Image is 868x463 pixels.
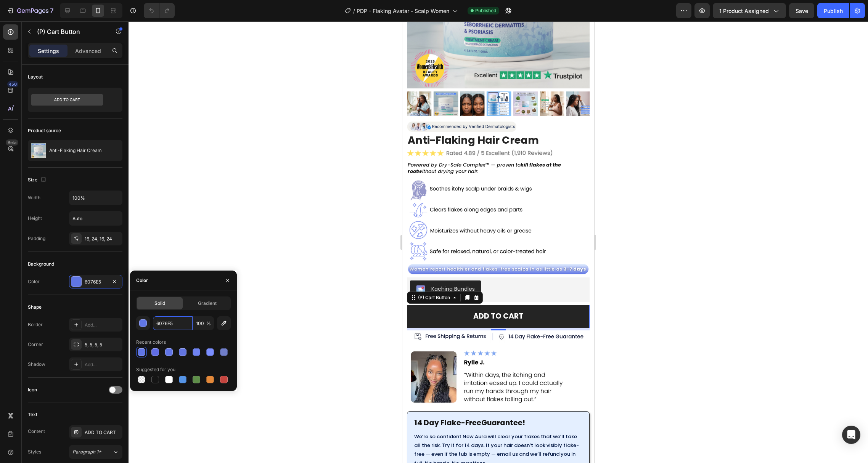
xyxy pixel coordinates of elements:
p: Settings [38,47,59,55]
span: Published [475,7,496,14]
span: Gradient [198,300,217,307]
button: Save [789,3,814,18]
span: / [353,7,355,15]
span: Solid [154,300,165,307]
button: Paragraph 1* [69,445,122,459]
div: Publish [824,7,843,15]
input: Eg: FFFFFF [153,316,193,330]
img: product feature img [31,143,46,158]
div: ADD TO CART [85,429,121,436]
div: Add... [85,322,121,328]
div: 6076E5 [85,279,107,285]
button: Publish [817,3,849,18]
div: Add... [85,361,121,368]
div: Open Intercom Messenger [842,426,860,444]
div: Background [28,261,54,268]
div: Text [28,411,37,418]
div: Border [28,321,43,328]
div: Color [28,278,40,285]
span: PDP - Flaking Avatar - Scalp Women [357,7,449,15]
span: % [206,320,211,327]
div: Shadow [28,361,45,368]
div: Recent colors [136,339,166,346]
div: Color [136,277,148,284]
div: Shape [28,304,42,311]
div: Undo/Redo [144,3,175,18]
div: Suggested for you [136,366,175,373]
span: Save [796,8,808,14]
div: Height [28,215,42,222]
div: Padding [28,235,45,242]
div: Product source [28,127,61,134]
div: Corner [28,341,43,348]
p: Advanced [75,47,101,55]
div: 450 [7,81,18,87]
span: Paragraph 1* [72,449,101,455]
p: We’re so confident New Aura will clear your flakes that we’ll take all the risk. Try it for 14 da... [12,411,180,447]
p: Anti-Flaking Hair Cream [49,148,102,153]
div: Beta [6,139,18,146]
div: Content [28,428,45,435]
div: Icon [28,386,37,393]
div: 5, 5, 5, 5 [85,341,121,348]
button: 7 [3,3,57,18]
p: 7 [50,6,53,15]
span: 1 product assigned [719,7,769,15]
div: Layout [28,74,43,80]
div: Width [28,194,40,201]
div: Styles [28,449,41,455]
input: Auto [69,191,122,205]
p: (P) Cart Button [37,27,102,36]
iframe: To enrich screen reader interactions, please activate Accessibility in Grammarly extension settings [402,21,594,463]
div: Size [28,175,48,185]
button: 1 product assigned [713,3,786,18]
input: Auto [69,211,122,225]
div: 16, 24, 16, 24 [85,236,121,242]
